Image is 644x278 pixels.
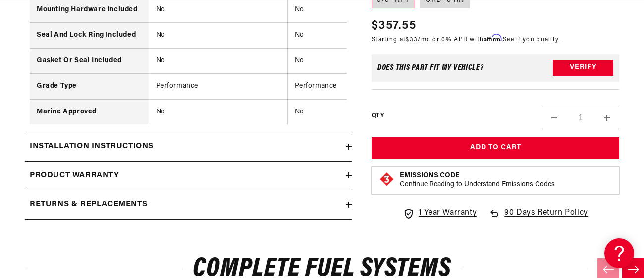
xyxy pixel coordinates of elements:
[287,99,426,124] td: No
[379,171,395,187] img: Emissions code
[30,169,119,182] h2: Product warranty
[30,23,149,48] th: Seal And Lock Ring Included
[406,37,418,43] span: $33
[25,132,352,161] summary: Installation Instructions
[372,35,559,44] p: Starting at /mo or 0% APR with .
[403,207,477,220] a: 1 Year Warranty
[377,64,484,72] div: Does This part fit My vehicle?
[30,198,147,211] h2: Returns & replacements
[149,99,287,124] td: No
[372,137,619,160] button: Add to Cart
[30,74,149,99] th: Grade Type
[287,74,426,99] td: Performance
[400,171,555,189] button: Emissions CodeContinue Reading to Understand Emissions Codes
[400,180,555,189] p: Continue Reading to Understand Emissions Codes
[287,48,426,73] td: No
[504,207,588,229] span: 90 Days Return Policy
[30,48,149,73] th: Gasket Or Seal Included
[488,207,588,229] a: 90 Days Return Policy
[30,99,149,124] th: Marine Approved
[149,23,287,48] td: No
[553,60,613,76] button: Verify
[419,207,477,220] span: 1 Year Warranty
[149,74,287,99] td: Performance
[400,172,460,179] strong: Emissions Code
[287,23,426,48] td: No
[484,34,501,42] span: Affirm
[25,190,352,219] summary: Returns & replacements
[149,48,287,73] td: No
[30,140,154,153] h2: Installation Instructions
[372,112,384,120] label: QTY
[372,17,416,35] span: $357.55
[25,162,352,190] summary: Product warranty
[503,37,559,43] a: See if you qualify - Learn more about Affirm Financing (opens in modal)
